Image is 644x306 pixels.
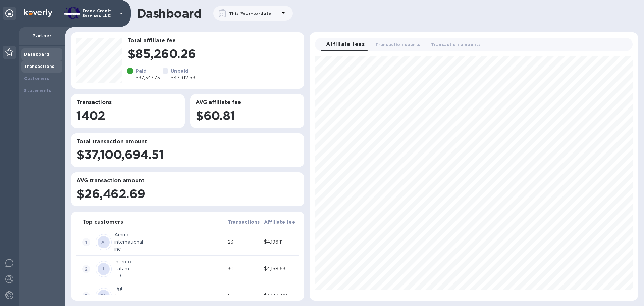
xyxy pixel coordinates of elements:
[264,265,298,272] div: $4,158.63
[114,231,225,238] div: Ammo
[171,68,195,74] p: Unpaid
[114,272,225,279] div: LLC
[326,40,365,49] span: Affiliate fees
[76,178,299,184] h3: AVG transaction amount
[101,266,106,271] b: IL
[24,52,50,57] b: Dashboard
[127,38,299,44] h3: Total affiliate fee
[228,238,261,246] div: 23
[136,68,160,74] p: Paid
[114,265,225,272] div: Latam
[101,293,107,298] b: DL
[229,11,271,16] b: This Year-to-date
[24,76,50,81] b: Customers
[228,219,260,225] b: Transactions
[114,258,225,265] div: Interco
[82,265,90,273] span: 2
[76,187,299,201] h1: $26,462.69
[24,64,55,69] b: Transactions
[228,292,261,299] div: 5
[127,47,299,61] h1: $85,260.26
[228,218,260,226] span: Transactions
[431,41,481,48] span: Transaction amounts
[82,219,123,225] h3: Top customers
[264,238,298,246] div: $4,196.11
[114,238,225,246] div: international
[114,285,225,292] div: Dgl
[101,239,106,245] b: AI
[24,32,60,39] p: Partner
[114,292,225,299] div: Group
[264,219,295,225] b: Affiliate fee
[3,7,16,20] div: Unpin categories
[171,74,195,81] p: $47,912.53
[136,74,160,81] p: $37,347.73
[76,147,299,162] h1: $37,100,694.51
[76,108,179,123] h1: 1402
[5,48,13,56] img: Partner
[82,9,116,18] p: Trade Credit Services LLC
[264,218,295,226] span: Affiliate fee
[264,292,298,299] div: $3,252.92
[76,99,179,106] h3: Transactions
[196,99,299,106] h3: AVG affiliate fee
[196,108,299,123] h1: $60.81
[24,9,52,17] img: Logo
[82,292,90,300] span: 3
[114,246,225,253] div: inc
[82,238,90,246] span: 1
[375,41,420,48] span: Transaction counts
[137,6,202,20] h1: Dashboard
[24,88,51,93] b: Statements
[228,265,261,272] div: 30
[76,139,299,145] h3: Total transaction amount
